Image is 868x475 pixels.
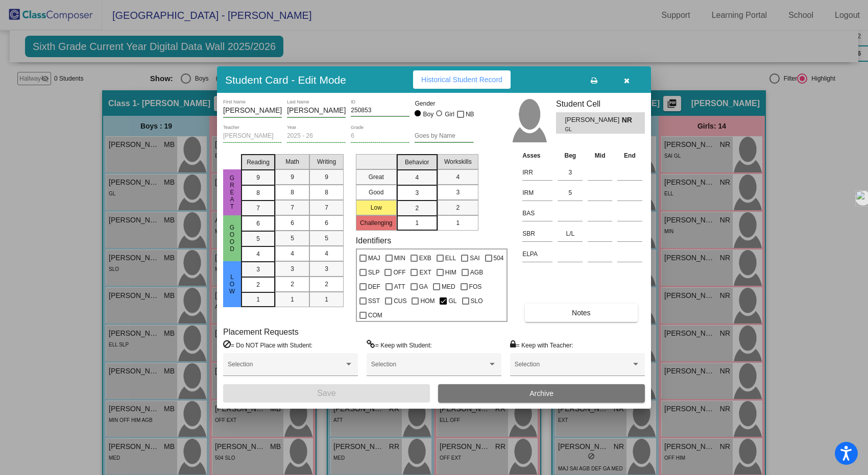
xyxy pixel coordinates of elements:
span: Low [228,273,237,295]
span: 1 [325,295,328,304]
span: EXT [419,266,431,279]
span: 8 [256,188,260,197]
span: 2 [456,203,460,212]
span: NR [622,115,636,126]
input: assessment [522,226,552,241]
span: 6 [256,219,260,228]
span: 3 [325,264,328,273]
span: 4 [256,249,260,259]
span: 2 [256,280,260,289]
span: [PERSON_NAME] [565,115,621,126]
h3: Student Cell [556,99,645,109]
span: 504 [494,252,504,264]
label: = Do NOT Place with Student: [223,340,312,350]
span: Notes [572,309,591,317]
span: 2 [415,204,419,213]
span: HIM [445,266,456,279]
span: 4 [325,249,328,258]
th: Mid [585,150,615,161]
span: Writing [317,157,336,166]
span: Save [317,389,335,397]
span: Workskills [444,157,472,166]
span: 1 [456,218,460,228]
span: 9 [291,172,294,182]
label: = Keep with Teacher: [510,340,573,350]
span: 8 [325,188,328,197]
span: 7 [291,203,294,212]
span: OFF [393,266,405,279]
span: Historical Student Record [421,76,502,84]
span: HOM [420,295,435,307]
span: 3 [291,264,294,273]
span: 7 [325,203,328,212]
span: 2 [325,280,328,289]
div: Boy [423,110,434,119]
input: year [287,133,346,140]
span: DEF [368,281,380,293]
span: 1 [256,295,260,304]
span: Good [228,224,237,253]
mat-label: Gender [415,99,473,108]
span: Archive [529,389,553,397]
input: grade [351,133,409,140]
span: Behavior [405,158,429,167]
span: 4 [415,173,419,182]
span: 3 [256,265,260,274]
input: goes by name [415,133,473,140]
span: 3 [415,188,419,197]
span: SLO [471,295,483,307]
span: Math [285,157,299,166]
input: teacher [223,133,282,140]
span: FOS [469,281,482,293]
span: ATT [394,281,405,293]
label: Placement Requests [223,327,299,337]
span: Reading [247,158,270,167]
span: GA [419,281,428,293]
span: 9 [256,173,260,182]
input: Enter ID [351,107,409,114]
span: 7 [256,204,260,213]
span: EXB [419,252,431,264]
span: SLP [368,266,380,279]
button: Notes [525,304,637,322]
span: AGB [470,266,483,279]
span: GL [565,126,614,133]
th: End [615,150,645,161]
span: 3 [456,188,460,197]
span: 2 [291,280,294,289]
label: Identifiers [356,236,391,245]
span: CUS [394,295,406,307]
input: assessment [522,206,552,221]
label: = Keep with Student: [367,340,432,350]
input: assessment [522,165,552,180]
span: MAJ [368,252,380,264]
span: SAI [470,252,479,264]
span: 5 [325,234,328,243]
button: Archive [438,384,645,403]
span: MIN [394,252,405,264]
span: 1 [291,295,294,304]
span: NB [466,108,474,120]
span: 9 [325,172,328,182]
span: MED [442,281,455,293]
span: 4 [291,249,294,258]
span: 6 [291,218,294,228]
button: Save [223,384,430,403]
span: 4 [456,172,460,182]
span: GL [448,295,456,307]
span: 5 [256,234,260,243]
input: assessment [522,246,552,262]
span: COM [368,309,382,321]
input: assessment [522,185,552,201]
th: Asses [520,150,555,161]
span: 5 [291,234,294,243]
th: Beg [555,150,585,161]
h3: Student Card - Edit Mode [225,73,346,86]
button: Historical Student Record [413,70,511,89]
span: ELL [445,252,456,264]
span: 8 [291,188,294,197]
span: Great [228,174,237,210]
div: Girl [444,110,454,119]
span: SST [368,295,380,307]
span: 1 [415,218,419,228]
